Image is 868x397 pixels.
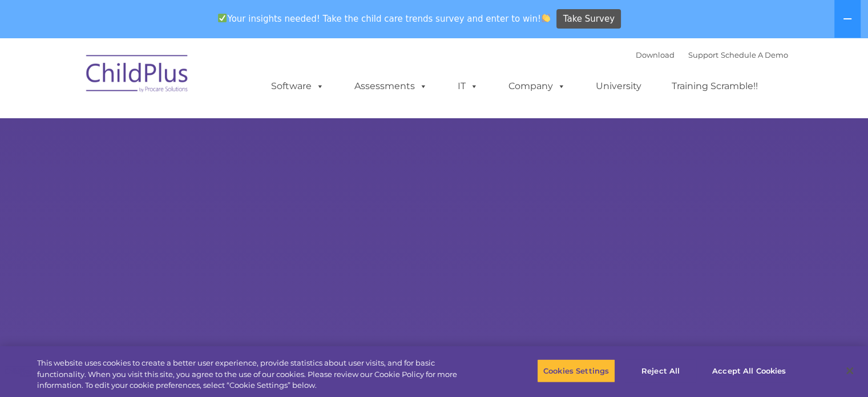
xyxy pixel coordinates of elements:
[688,50,718,59] a: Support
[80,47,195,104] img: ChildPlus by Procare Solutions
[706,359,792,383] button: Accept All Cookies
[584,75,653,98] a: University
[625,359,696,383] button: Reject All
[721,50,788,59] a: Schedule A Demo
[218,14,227,22] img: ✅
[537,359,615,383] button: Cookies Settings
[446,75,490,98] a: IT
[563,9,615,29] span: Take Survey
[542,14,550,22] img: 👏
[660,75,769,98] a: Training Scramble!!
[343,75,439,98] a: Assessments
[636,50,788,59] font: |
[837,358,862,383] button: Close
[37,358,478,391] div: This website uses cookies to create a better user experience, provide statistics about user visit...
[556,9,621,29] a: Take Survey
[159,122,207,131] span: Phone number
[260,75,336,98] a: Software
[213,7,555,30] span: Your insights needed! Take the child care trends survey and enter to win!
[636,50,675,59] a: Download
[497,75,577,98] a: Company
[159,75,193,84] span: Last name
